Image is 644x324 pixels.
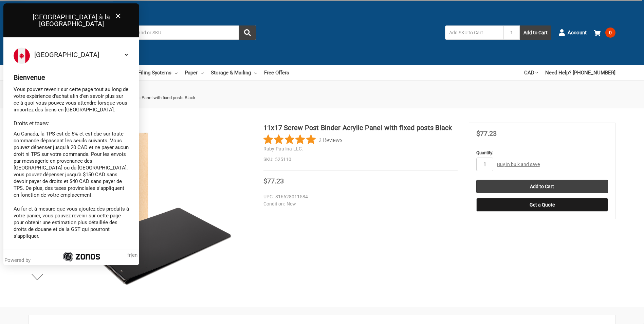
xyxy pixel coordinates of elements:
input: Add to Cart [476,180,608,193]
button: Rated 5 out of 5 stars from 2 reviews. Jump to reviews. [263,134,343,145]
dd: New [263,200,455,208]
span: 2 Reviews [318,134,343,145]
span: $77.23 [263,177,284,185]
select: Select your country [33,48,129,62]
a: Account [558,24,587,41]
a: Free Offers [264,65,289,80]
button: Get a Quote [476,198,608,212]
p: Au fur et à mesure que vous ajoutez des produits à votre panier, vous pouvez revenir sur cette pa... [14,205,129,239]
span: fr [127,252,131,258]
dt: UPC: [263,193,274,200]
dd: 816628011584 [263,193,455,200]
img: Flag of Canada [14,48,30,64]
dd: 525110 [263,156,458,163]
dt: Condition: [263,200,285,208]
a: Filing Systems [138,65,178,80]
img: 11x17 Screw Post Binder Acrylic Panel with fixed posts Black [67,123,237,292]
a: Buy in bulk and save [497,162,540,167]
span: 0 [605,28,615,38]
h1: 11x17 Screw Post Binder Acrylic Panel with fixed posts Black [263,123,458,133]
input: Search by keyword, brand or SKU [87,25,256,40]
span: | [127,252,137,258]
dt: SKU: [263,156,273,163]
label: Quantity: [476,149,608,156]
div: Droits et taxes: [14,120,129,127]
span: $77.23 [476,129,497,138]
a: Need Help? [PHONE_NUMBER] [545,65,615,80]
button: Add to Cart [520,25,551,40]
div: Bienvenue [14,74,129,81]
a: 0 [594,24,615,41]
a: Ruby Paulina LLC. [263,146,303,151]
a: Storage & Mailing [211,65,257,80]
span: Account [568,29,587,37]
span: en [132,252,137,258]
p: Au Canada, la TPS est de 5% et est due sur toute commande dépassant les seuils suivants. Vous pou... [14,130,129,198]
div: [GEOGRAPHIC_DATA] à la [GEOGRAPHIC_DATA] [3,3,139,37]
input: Add SKU to Cart [445,25,503,40]
a: CAD [524,65,538,80]
p: Vous pouvez revenir sur cette page tout au long de votre expérience d'achat afin d'en savoir plus... [14,86,129,113]
a: Paper [185,65,204,80]
div: Powered by [4,257,33,264]
button: Next [27,270,48,284]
